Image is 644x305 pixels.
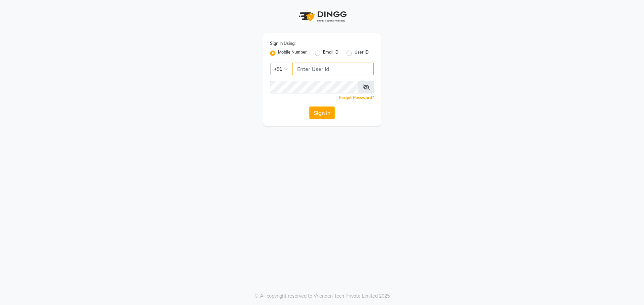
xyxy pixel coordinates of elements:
button: Sign In [309,106,335,119]
img: logo1.svg [295,7,349,26]
label: Mobile Number [278,49,307,57]
label: Email ID [323,49,338,57]
a: Forgot Password? [339,95,374,100]
input: Username [292,63,374,75]
label: User ID [355,49,369,57]
label: Sign In Using: [270,41,296,47]
input: Username [270,81,359,93]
